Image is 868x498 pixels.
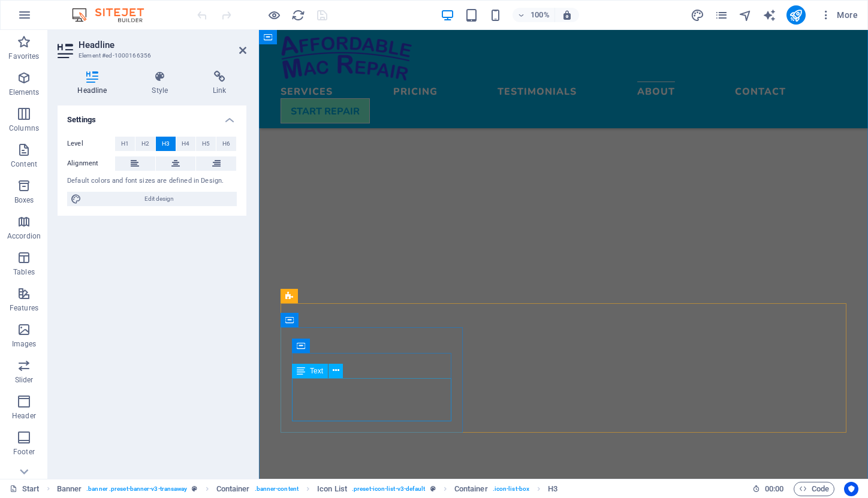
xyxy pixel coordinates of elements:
[156,137,176,151] button: H3
[67,176,237,186] div: Default colors and font sizes are defined in Design.
[9,123,39,133] p: Columns
[773,484,775,493] span: :
[141,137,149,151] span: H2
[691,8,704,22] i: Design (Ctrl+Alt+Y)
[317,482,347,496] span: Click to select. Double-click to edit
[67,192,237,206] button: Edit design
[820,9,858,21] span: More
[310,367,323,375] span: Text
[765,482,783,496] span: 00 00
[691,8,705,22] button: design
[58,105,246,127] h4: Settings
[121,137,129,151] span: H1
[193,71,246,96] h4: Link
[12,339,37,349] p: Images
[762,8,776,22] i: AI Writer
[132,71,193,96] h4: Style
[86,482,187,496] span: . banner .preset-banner-v3-transaway
[69,8,159,22] img: Editor Logo
[562,10,572,20] i: On resize automatically adjust zoom level to fit chosen device.
[715,8,728,22] i: Pages (Ctrl+Alt+S)
[454,482,488,496] span: Click to select. Double-click to edit
[10,303,38,313] p: Features
[10,482,40,496] a: Click to cancel selection. Double-click to open Pages
[9,87,40,97] p: Elements
[182,137,189,151] span: H4
[786,5,806,25] button: publish
[67,156,115,171] label: Alignment
[739,8,752,22] i: Navigator
[794,482,834,496] button: Code
[11,159,37,169] p: Content
[267,8,281,22] button: Click here to leave preview mode and continue editing
[799,482,829,496] span: Code
[13,447,35,457] p: Footer
[815,5,863,25] button: More
[79,40,246,50] h2: Headline
[85,192,233,206] span: Edit design
[752,482,784,496] h6: Session time
[430,485,436,492] i: This element is a customizable preset
[192,485,197,492] i: This element is a customizable preset
[13,267,35,277] p: Tables
[222,137,230,151] span: H6
[352,482,426,496] span: . preset-icon-list-v3-default
[79,50,222,61] h3: Element #ed-1000166356
[58,71,132,96] h4: Headline
[493,482,529,496] span: . icon-list-box
[57,482,558,496] nav: breadcrumb
[14,195,34,205] p: Boxes
[291,8,305,22] i: Reload page
[216,482,250,496] span: Click to select. Double-click to edit
[12,411,36,421] p: Header
[548,482,557,496] span: Click to select. Double-click to edit
[162,137,170,151] span: H3
[762,8,777,22] button: text_generator
[15,375,34,385] p: Slider
[789,8,803,22] i: Publish
[844,482,858,496] button: Usercentrics
[739,8,753,22] button: navigator
[115,137,135,151] button: H1
[7,231,41,241] p: Accordion
[202,137,210,151] span: H5
[135,137,155,151] button: H2
[715,8,729,22] button: pages
[176,137,196,151] button: H4
[57,482,82,496] span: Click to select. Double-click to edit
[8,52,39,61] p: Favorites
[255,482,299,496] span: . banner-content
[216,137,236,151] button: H6
[196,137,216,151] button: H5
[291,8,305,22] button: reload
[531,8,550,22] h6: 100%
[513,8,555,22] button: 100%
[67,137,115,151] label: Level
